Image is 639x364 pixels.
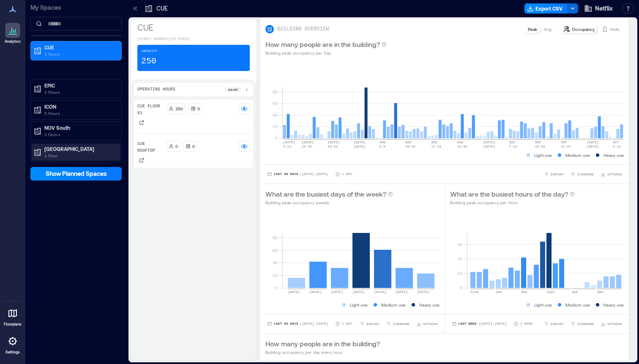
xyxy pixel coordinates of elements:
button: OPTIONS [599,170,624,178]
p: Heavy use [603,152,624,159]
button: OPTIONS [415,320,440,328]
p: 1 Hour [520,321,532,326]
p: Building peak occupancy per Day [265,49,387,56]
p: How many people are in the building? [265,39,380,49]
text: 12am [470,290,478,294]
p: Medium use [381,301,406,308]
p: 2 Floors [44,131,115,138]
a: Analytics [2,20,23,47]
p: Settings [5,350,20,355]
button: Last 90 Days |[DATE]-[DATE] [265,170,330,178]
text: 8pm [597,290,603,294]
span: COMPARE [577,172,594,177]
text: [DATE] [328,140,340,144]
p: How many people are in the building? [265,339,380,349]
text: 13-19 [302,145,312,148]
p: CUE [156,4,168,13]
span: OPTIONS [607,321,622,326]
text: 4pm [572,290,578,294]
text: [DATE] [331,290,343,294]
p: CUE Rooftop [137,141,163,154]
text: [DATE] [374,290,386,294]
p: Operating Hours [137,86,175,93]
p: [STREET_ADDRESS][US_STATE] [137,36,250,41]
p: BUILDING OVERVIEW [277,26,329,33]
text: SEP [509,140,515,144]
p: Medium use [565,152,590,159]
span: Show Planned Spaces [46,170,107,178]
p: NOV South [44,124,115,131]
button: COMPARE [569,320,595,328]
text: [DATE] [353,145,366,148]
p: 1 Floor [44,152,115,159]
tspan: 20 [273,124,278,129]
p: Heavy use [419,301,440,308]
text: 20-26 [328,145,338,148]
text: 5-11 [613,145,621,148]
tspan: 0 [459,285,462,290]
text: AUG [380,140,386,144]
button: OPTIONS [599,320,624,328]
p: 1 Day [342,321,352,326]
p: 0 [192,143,195,150]
button: Last Week |[DATE]-[DATE] [450,320,508,328]
text: [DATE] [353,140,366,144]
tspan: 30 [457,242,462,247]
text: [DATE] [288,290,300,294]
a: Floorplans [1,303,24,329]
tspan: 0 [275,285,278,290]
span: COMPARE [577,321,594,326]
p: Floorplans [4,322,22,327]
tspan: 10 [457,271,462,276]
text: SEP [561,140,567,144]
span: OPTIONS [607,172,622,177]
p: Capacity [141,49,157,54]
p: Occupancy [572,26,595,33]
p: Light use [534,301,552,308]
p: Heavy use [603,301,624,308]
text: 10-16 [405,145,415,148]
tspan: 20 [457,256,462,261]
p: Building peak occupancy weekly [265,199,393,206]
p: 250 [175,105,183,112]
p: ICON [44,103,115,110]
button: Netflix [582,2,615,15]
text: [DATE] [309,290,322,294]
text: AUG [405,140,412,144]
text: 21-27 [561,145,571,148]
span: OPTIONS [423,321,438,326]
tspan: 0 [275,135,278,140]
p: [GEOGRAPHIC_DATA] [44,145,115,152]
button: EXPORT [542,320,565,328]
button: Export CSV [524,3,568,14]
p: Light use [350,301,368,308]
text: [DATE] [417,290,429,294]
p: CUE [137,21,250,33]
button: COMPARE [569,170,595,178]
p: 250 [141,55,156,67]
text: SEP [535,140,541,144]
tspan: 40 [273,260,278,265]
text: AUG [431,140,437,144]
p: What are the busiest hours of the day? [450,189,568,199]
p: Building peak occupancy per Hour [450,199,575,206]
a: Settings [3,331,23,357]
text: 3-9 [380,145,386,148]
text: OCT [613,140,619,144]
text: [DATE] [283,140,295,144]
tspan: 60 [273,248,278,253]
button: EXPORT [358,320,381,328]
text: 14-20 [535,145,545,148]
text: 24-30 [457,145,467,148]
p: Medium use [565,301,590,308]
p: Analytics [5,39,21,44]
p: What are the busiest days of the week? [265,189,386,199]
button: COMPARE [385,320,411,328]
p: 2 Floors [44,89,115,96]
text: 6-12 [283,145,291,148]
text: 8am [521,290,527,294]
p: 8a - 6p [228,87,238,92]
p: 1 Day [342,172,352,177]
p: EPIC [44,82,115,89]
p: Light use [534,152,552,159]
